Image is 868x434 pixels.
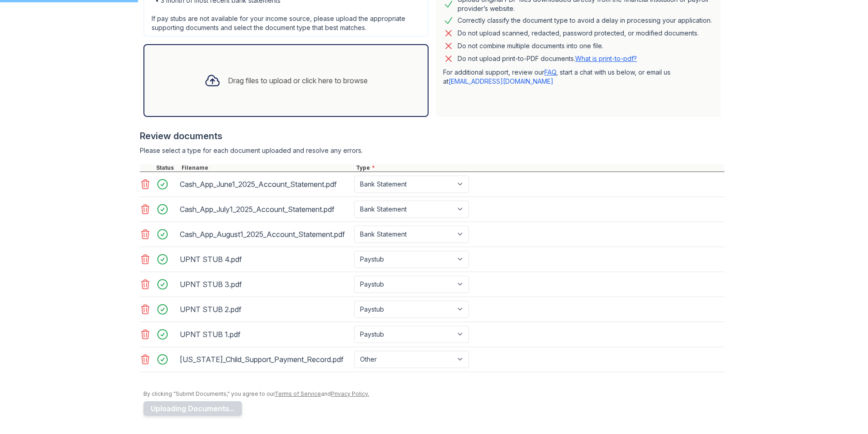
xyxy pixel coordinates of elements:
a: [EMAIL_ADDRESS][DOMAIN_NAME] [449,77,553,85]
a: What is print-to-pdf? [575,55,637,62]
div: Correctly classify the document type to avoid a delay in processing your application. [458,15,712,26]
div: Status [154,164,180,172]
div: Cash_App_August1_2025_Account_Statement.pdf [180,227,350,242]
div: Do not combine multiple documents into one file. [458,40,603,51]
div: UPNT STUB 2.pdf [180,302,350,317]
a: Terms of Service [275,390,321,397]
a: Privacy Policy. [331,390,369,397]
div: Drag files to upload or click here to browse [228,75,368,86]
div: Cash_App_July1_2025_Account_Statement.pdf [180,202,350,217]
div: UPNT STUB 1.pdf [180,327,350,342]
button: Uploading Documents... [143,401,242,416]
p: Do not upload print-to-PDF documents. [458,54,637,63]
p: For additional support, review our , start a chat with us below, or email us at [443,68,714,86]
div: Filename [180,164,354,172]
a: FAQ [544,68,556,76]
div: UPNT STUB 4.pdf [180,252,350,267]
div: Do not upload scanned, redacted, password protected, or modified documents. [458,28,699,39]
div: Type [354,164,725,172]
div: UPNT STUB 3.pdf [180,277,350,292]
div: Please select a type for each document uploaded and resolve any errors. [140,146,725,155]
div: Review documents [140,130,725,142]
div: By clicking "Submit Documents," you agree to our and [143,390,725,398]
div: Cash_App_June1_2025_Account_Statement.pdf [180,177,350,192]
div: [US_STATE]_Child_Support_Payment_Record.pdf [180,352,350,367]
